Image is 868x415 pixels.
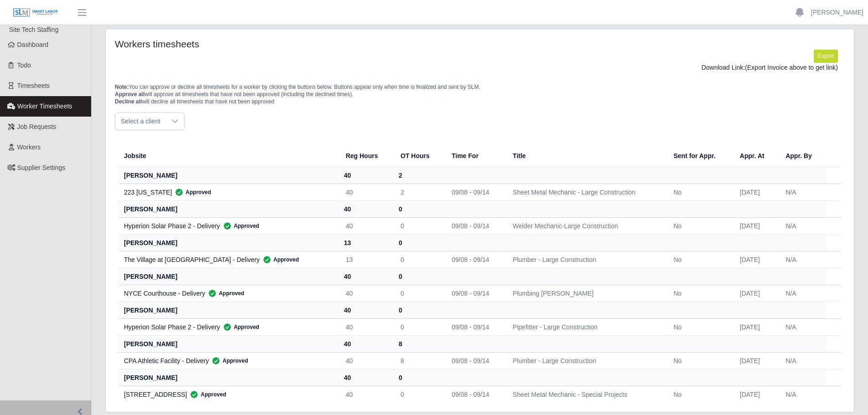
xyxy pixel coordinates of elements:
td: [DATE] [733,251,779,268]
td: N/A [778,184,826,200]
span: Approved [209,356,248,365]
td: Welder Mechanic-Large Construction [505,217,666,234]
th: [PERSON_NAME] [118,335,339,352]
span: Site Tech Staffing [9,26,58,33]
td: 09/08 - 09/14 [444,386,505,403]
div: CPA Athletic Facility - Delivery [124,356,331,365]
td: 0 [393,217,444,234]
td: [DATE] [733,318,779,335]
span: Approve all [115,91,144,97]
span: (Export Invoice above to get link) [745,64,838,71]
span: Todo [17,61,31,69]
td: 2 [393,184,444,200]
a: [PERSON_NAME] [811,8,863,17]
div: The Village at [GEOGRAPHIC_DATA] - Delivery [124,255,331,264]
th: 2 [393,167,444,184]
th: [PERSON_NAME] [118,302,339,318]
td: 0 [393,318,444,335]
span: Dashboard [17,41,49,48]
td: 13 [339,251,393,268]
th: 40 [339,268,393,285]
div: Hyperion Solar Phase 2 - Delivery [124,221,331,231]
td: 40 [339,217,393,234]
div: Download Link: [122,63,838,72]
div: Hyperion Solar Phase 2 - Delivery [124,323,331,332]
td: 40 [339,184,393,200]
th: 40 [339,200,393,217]
span: Decline all [115,98,142,105]
th: Title [505,145,666,167]
td: Pipefitter - Large Construction [505,318,666,335]
th: [PERSON_NAME] [118,200,339,217]
th: [PERSON_NAME] [118,234,339,251]
span: Supplier Settings [17,164,66,171]
span: Approved [205,289,244,298]
td: [DATE] [733,352,779,369]
td: N/A [778,285,826,302]
th: Reg Hours [339,145,393,167]
td: N/A [778,386,826,403]
button: Export [814,50,838,62]
td: 0 [393,386,444,403]
td: No [666,318,732,335]
td: N/A [778,318,826,335]
th: [PERSON_NAME] [118,369,339,386]
td: Plumber - Large Construction [505,352,666,369]
th: Appr. At [733,145,779,167]
th: Sent for Appr. [666,145,732,167]
td: 8 [393,352,444,369]
td: 09/08 - 09/14 [444,318,505,335]
td: No [666,386,732,403]
th: 0 [393,302,444,318]
th: 40 [339,167,393,184]
td: No [666,251,732,268]
td: Sheet Metal Mechanic - Special Projects [505,386,666,403]
td: 09/08 - 09/14 [444,217,505,234]
span: Timesheets [17,82,50,89]
td: N/A [778,251,826,268]
span: Job Requests [17,123,56,130]
img: SLM Logo [13,8,58,18]
td: Plumbing [PERSON_NAME] [505,285,666,302]
th: Jobsite [118,145,339,167]
td: 09/08 - 09/14 [444,285,505,302]
span: Approved [220,323,259,332]
td: 09/08 - 09/14 [444,352,505,369]
td: Plumber - Large Construction [505,251,666,268]
span: Approved [187,390,226,399]
td: Sheet Metal Mechanic - Large Construction [505,184,666,200]
th: 0 [393,234,444,251]
th: 40 [339,369,393,386]
th: [PERSON_NAME] [118,268,339,285]
td: [DATE] [733,217,779,234]
td: No [666,352,732,369]
div: 223 [US_STATE] [124,188,331,197]
td: 40 [339,352,393,369]
th: Time For [444,145,505,167]
th: 40 [339,302,393,318]
span: Workers [17,143,41,151]
td: [DATE] [733,285,779,302]
th: 0 [393,268,444,285]
th: 8 [393,335,444,352]
td: N/A [778,352,826,369]
th: Appr. By [778,145,826,167]
td: 40 [339,285,393,302]
h4: Workers timesheets [115,38,411,50]
td: No [666,285,732,302]
span: Select a client [115,113,166,130]
div: NYCE Courthouse - Delivery [124,289,331,298]
td: [DATE] [733,386,779,403]
span: Approved [172,188,211,197]
th: 40 [339,335,393,352]
span: Approved [220,221,259,231]
td: 09/08 - 09/14 [444,184,505,200]
th: 13 [339,234,393,251]
td: [DATE] [733,184,779,200]
th: 0 [393,200,444,217]
span: Note: [115,84,129,90]
td: N/A [778,217,826,234]
span: Worker Timesheets [17,102,72,110]
th: OT Hours [393,145,444,167]
p: You can approve or decline all timesheets for a worker by clicking the buttons below. Buttons app... [115,83,845,105]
